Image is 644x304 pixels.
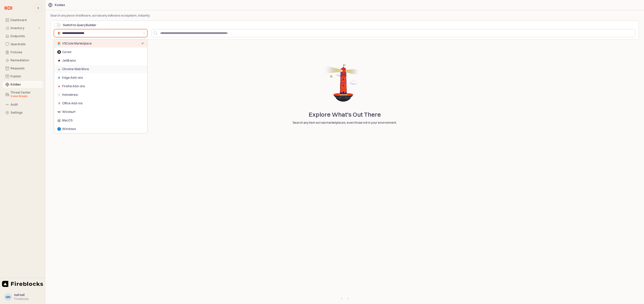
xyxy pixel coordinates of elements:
button: Inventory [3,25,43,32]
div: Select an option [54,39,147,133]
div: Homebrew [62,93,141,97]
p: Search any piece of software, across any software ecosystem, instantly. [50,13,220,18]
button: Endpoints [3,33,43,40]
div: Requests [11,67,40,70]
div: Cursor [62,50,141,54]
button: Dashboard [3,17,43,24]
div: Audit [11,103,40,106]
p: Explore What's Out There [309,110,381,119]
div: Office Add-ins [62,101,141,105]
button: Koidex [3,81,43,88]
div: Edge Add-ons [62,76,141,80]
div: Fireblocks [14,297,29,301]
div: Dashboard [11,18,40,22]
button: Threat Center [3,89,43,100]
div: Policies [11,51,40,54]
div: Koidex [11,83,40,86]
button: Publish [3,73,43,80]
div: Publish [11,75,40,78]
div: Windsurf [62,110,141,114]
button: הצג הצעות [141,29,147,37]
div: Inventory [11,26,37,30]
button: Audit [3,101,43,108]
div: Threat Center [11,91,40,98]
span: Switch to Query Builder [63,23,96,27]
button: Guardrails [3,41,43,48]
div: Windows [62,127,141,131]
button: Settings [3,109,43,116]
nav: Pagination [50,295,639,301]
button: Requests [3,65,43,72]
div: Remediation [11,59,40,62]
div: 9 new threats [11,94,40,98]
div: VSCode Marketplace [62,41,141,46]
div: Settings [11,111,40,114]
div: Chrome Web Store [62,67,141,71]
div: Firefox Add-ons [62,84,141,88]
button: Remediation [3,57,43,64]
button: Policies [3,49,43,56]
div: Guardrails [11,42,40,46]
div: Endpoints [11,34,40,38]
p: Search any item across marketplaces, even those not in your environment. [274,120,415,125]
div: JetBrains [62,59,141,63]
span: null null [14,293,25,297]
div: Koidex [55,3,65,7]
div: MacOS [62,118,141,122]
div: nn [6,294,10,299]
